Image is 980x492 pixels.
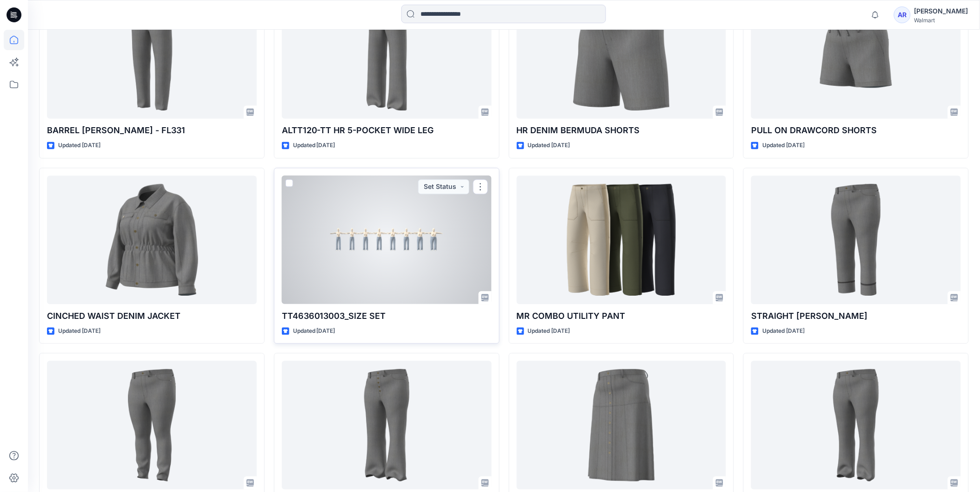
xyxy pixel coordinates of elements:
[47,310,257,323] p: CINCHED WAIST DENIM JACKET
[914,6,968,17] div: [PERSON_NAME]
[517,361,727,490] a: DRAPEY BUTTON FRONT DENIM SKIRT
[58,141,100,151] p: Updated [DATE]
[762,141,805,151] p: Updated [DATE]
[47,361,257,490] a: HR SKINNY WITH COMFORT WAIST
[528,327,570,337] p: Updated [DATE]
[528,141,570,151] p: Updated [DATE]
[282,124,492,137] p: ALTT120-TT HR 5-POCKET WIDE LEG
[751,176,961,304] a: STRAIGHT CUFF JEAN
[517,310,727,323] p: MR COMBO UTILITY PANT
[58,327,100,337] p: Updated [DATE]
[282,310,492,323] p: TT4636013003_SIZE SET
[282,176,492,304] a: TT4636013003_SIZE SET
[751,361,961,490] a: CLASSIC BOOTCUT
[751,124,961,137] p: PULL ON DRAWCORD SHORTS
[47,124,257,137] p: BARREL [PERSON_NAME] - FL331
[894,6,911,23] div: AR
[293,327,335,337] p: Updated [DATE]
[293,141,335,151] p: Updated [DATE]
[517,124,727,137] p: HR DENIM BERMUDA SHORTS
[517,176,727,304] a: MR COMBO UTILITY PANT
[282,361,492,490] a: FLARE JEAN
[47,176,257,304] a: CINCHED WAIST DENIM JACKET
[762,327,805,337] p: Updated [DATE]
[914,17,968,24] div: Walmart
[751,310,961,323] p: STRAIGHT [PERSON_NAME]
